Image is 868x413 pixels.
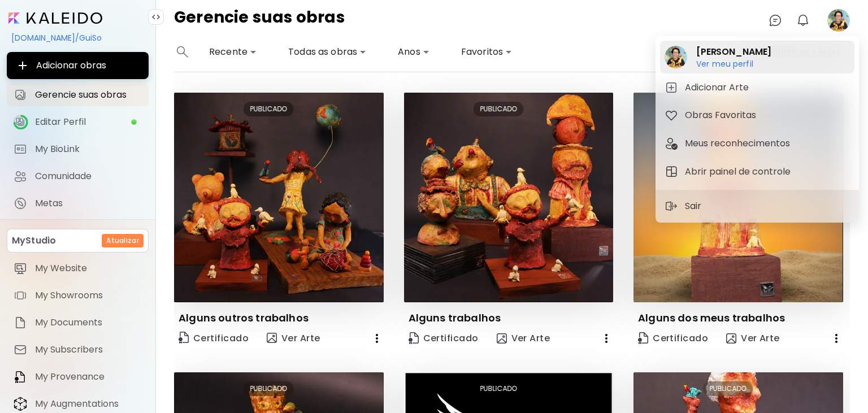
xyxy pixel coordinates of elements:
h2: [PERSON_NAME] [696,45,771,59]
h5: Obras Favoritas [685,108,759,122]
p: Sair [685,199,705,213]
img: sign-out [665,199,678,213]
h5: Abrir painel de controle [685,165,794,179]
img: tab [665,137,678,150]
button: sign-outSair [660,195,710,218]
h6: Ver meu perfil [696,59,771,69]
button: tabMeus reconhecimentos [660,132,854,155]
h5: Meus reconhecimentos [685,137,793,150]
button: tabObras Favoritas [660,104,854,127]
img: tab [665,81,678,94]
button: tabAdicionar Arte [660,76,854,99]
button: tabAbrir painel de controle [660,160,854,183]
img: tab [665,165,678,179]
img: tab [665,108,678,122]
h5: Adicionar Arte [685,81,752,94]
